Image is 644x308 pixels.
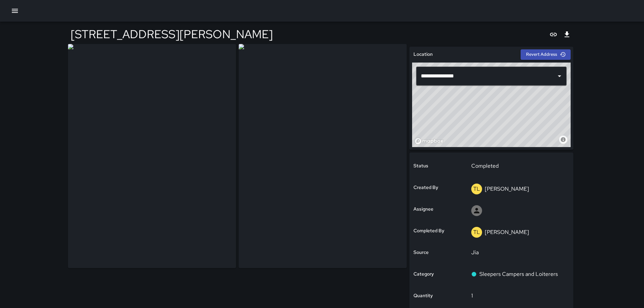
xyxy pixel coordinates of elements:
[485,229,529,236] p: [PERSON_NAME]
[479,270,558,278] p: Sleepers Campers and Loiterers
[471,248,565,257] p: Jia
[473,228,480,236] p: TL
[473,185,480,193] p: TL
[413,227,444,235] h6: Completed By
[413,206,433,213] h6: Assignee
[547,28,560,41] button: Copy link
[471,162,565,170] p: Completed
[68,44,236,268] img: request_images%2F3002a070-8f8b-11f0-99a1-9bb10f6c1303
[471,292,565,300] p: 1
[555,71,564,81] button: Open
[413,184,438,191] h6: Created By
[239,44,407,268] img: request_images%2F31f1c640-8f8b-11f0-99a1-9bb10f6c1303
[413,270,434,278] h6: Category
[413,162,428,170] h6: Status
[560,28,574,41] button: Export
[521,49,571,60] button: Revert Address
[485,185,529,192] p: [PERSON_NAME]
[413,249,429,256] h6: Source
[71,27,273,41] h4: [STREET_ADDRESS][PERSON_NAME]
[413,292,433,300] h6: Quantity
[413,51,433,58] h6: Location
